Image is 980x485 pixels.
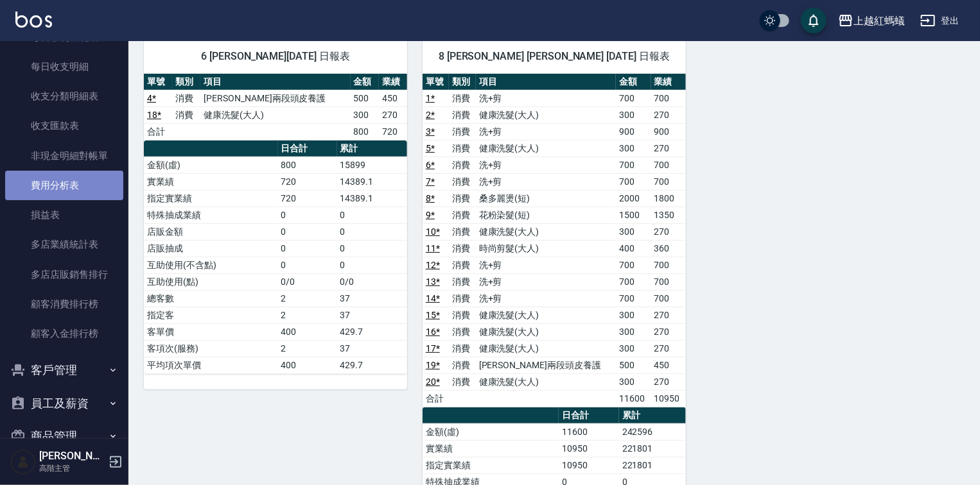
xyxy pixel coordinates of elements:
[5,353,123,387] button: 客戶管理
[476,157,616,173] td: 洗+剪
[39,450,105,463] h5: [PERSON_NAME]
[651,223,686,240] td: 270
[476,273,616,290] td: 洗+剪
[351,74,379,90] th: 金額
[651,373,686,390] td: 270
[423,423,559,440] td: 金額(虛)
[379,74,407,90] th: 業績
[144,290,278,307] td: 總客數
[144,323,278,340] td: 客單價
[449,373,475,390] td: 消費
[449,240,475,257] td: 消費
[616,357,651,373] td: 500
[172,106,200,123] td: 消費
[144,74,172,90] th: 單號
[449,223,475,240] td: 消費
[616,240,651,257] td: 400
[559,457,619,473] td: 10950
[337,240,407,257] td: 0
[651,357,686,373] td: 450
[619,457,686,473] td: 221801
[5,420,123,453] button: 商品管理
[616,307,651,323] td: 300
[144,240,278,257] td: 店販抽成
[651,390,686,407] td: 10950
[449,173,475,190] td: 消費
[616,223,651,240] td: 300
[651,90,686,106] td: 700
[651,74,686,90] th: 業績
[278,140,337,157] th: 日合計
[449,106,475,123] td: 消費
[616,106,651,123] td: 300
[616,207,651,223] td: 1500
[423,74,449,90] th: 單號
[651,290,686,307] td: 700
[278,257,337,273] td: 0
[616,123,651,140] td: 900
[5,81,123,111] a: 收支分類明細表
[337,257,407,273] td: 0
[449,307,475,323] td: 消費
[351,106,379,123] td: 300
[476,357,616,373] td: [PERSON_NAME]兩段頭皮養護
[423,440,559,457] td: 實業績
[619,423,686,440] td: 242596
[476,106,616,123] td: 健康洗髮(大人)
[337,173,407,190] td: 14389.1
[651,123,686,140] td: 900
[476,74,616,90] th: 項目
[651,207,686,223] td: 1350
[278,157,337,173] td: 800
[172,90,200,106] td: 消費
[278,273,337,290] td: 0/0
[449,123,475,140] td: 消費
[15,12,52,28] img: Logo
[379,123,407,140] td: 720
[379,106,407,123] td: 270
[337,223,407,240] td: 0
[278,340,337,357] td: 2
[337,140,407,157] th: 累計
[616,273,651,290] td: 700
[144,123,172,140] td: 合計
[144,340,278,357] td: 客項次(服務)
[651,257,686,273] td: 700
[476,373,616,390] td: 健康洗髮(大人)
[651,307,686,323] td: 270
[423,390,449,407] td: 合計
[616,390,651,407] td: 11600
[5,52,123,81] a: 每日收支明細
[449,257,475,273] td: 消費
[449,190,475,207] td: 消費
[337,157,407,173] td: 15899
[423,457,559,473] td: 指定實業績
[651,273,686,290] td: 700
[144,223,278,240] td: 店販金額
[651,323,686,340] td: 270
[200,74,350,90] th: 項目
[449,74,475,90] th: 類別
[619,407,686,424] th: 累計
[278,240,337,257] td: 0
[616,90,651,106] td: 700
[351,123,379,140] td: 800
[144,257,278,273] td: 互助使用(不含點)
[144,357,278,373] td: 平均項次單價
[144,207,278,223] td: 特殊抽成業績
[278,223,337,240] td: 0
[278,207,337,223] td: 0
[651,240,686,257] td: 360
[159,50,392,63] span: 6 [PERSON_NAME][DATE] 日報表
[559,407,619,424] th: 日合計
[337,357,407,373] td: 429.7
[833,8,910,34] button: 上越紅螞蟻
[616,257,651,273] td: 700
[476,190,616,207] td: 桑多麗燙(短)
[5,289,123,319] a: 顧客消費排行榜
[476,307,616,323] td: 健康洗髮(大人)
[337,340,407,357] td: 37
[476,223,616,240] td: 健康洗髮(大人)
[616,340,651,357] td: 300
[476,207,616,223] td: 花粉染髮(短)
